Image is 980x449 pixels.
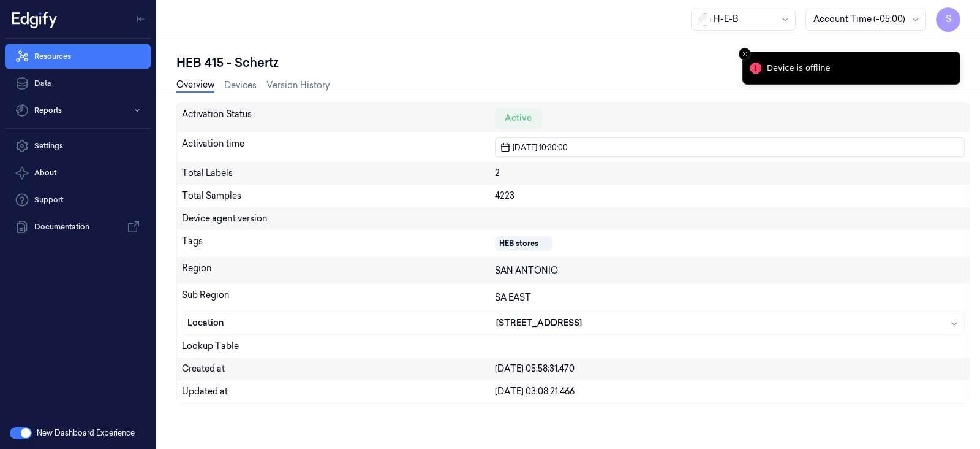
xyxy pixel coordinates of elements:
div: HEB stores [499,238,538,249]
div: Location [187,317,496,329]
div: Updated at [182,385,495,398]
button: Location[STREET_ADDRESS] [183,312,964,334]
div: [DATE] 05:58:31.470 [495,363,965,375]
a: Version History [266,79,330,92]
a: Data [5,71,151,96]
div: Activation Status [182,108,495,128]
div: Tags [182,235,495,252]
a: Settings [5,134,151,158]
div: [STREET_ADDRESS] [496,317,959,329]
button: [DATE] 10:30:00 [495,137,965,157]
span: [DATE] 10:30:00 [510,142,568,153]
div: Lookup Table [182,340,965,353]
button: Toggle Navigation [131,9,151,29]
div: Created at [182,363,495,375]
a: Overview [176,79,214,93]
a: Support [5,188,151,212]
a: Resources [5,44,151,69]
div: [DATE] 03:08:21.466 [495,385,965,398]
a: Devices [224,79,257,92]
button: About [5,161,151,185]
div: Total Samples [182,190,495,202]
div: HEB 415 - Schertz [176,54,279,71]
div: Sub Region [182,289,495,306]
div: 2 [495,167,965,180]
div: Activation time [182,137,495,157]
button: Reports [5,98,151,123]
div: 4223 [495,190,965,202]
div: Active [495,108,541,128]
button: S [936,7,960,32]
div: Region [182,262,495,279]
a: Documentation [5,215,151,239]
div: Total Labels [182,167,495,180]
div: Device agent version [182,212,495,225]
button: Close toast [739,48,751,60]
div: Device is offline [767,62,830,74]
